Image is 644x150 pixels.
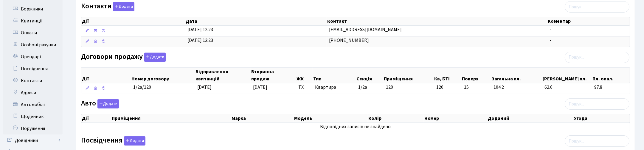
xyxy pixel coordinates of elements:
[253,84,267,91] span: [DATE]
[327,17,547,25] th: Контакт
[329,37,369,44] span: [PHONE_NUMBER]
[131,68,195,83] th: Номер договору
[3,51,63,63] a: Орендарі
[111,1,134,12] a: Додати
[231,114,294,123] th: Марка
[81,53,166,62] label: Договори продажу
[294,114,368,123] th: Модель
[96,98,119,109] a: Додати
[3,3,63,15] a: Боржники
[329,26,402,33] span: [EMAIL_ADDRESS][DOMAIN_NAME]
[436,84,459,91] span: 120
[3,111,63,123] a: Щоденник
[464,84,489,91] span: 15
[124,136,145,146] button: Посвідчення
[81,68,131,83] th: Дії
[81,136,145,146] label: Посвідчення
[383,68,434,83] th: Приміщення
[3,123,63,134] a: Порушення
[3,75,63,87] a: Контакти
[251,68,296,83] th: Вторинна продаж
[97,99,119,108] button: Авто
[81,2,134,11] label: Контакти
[358,84,367,91] span: 1/2а
[315,84,353,91] span: Квартира
[386,84,393,91] span: 120
[81,99,119,108] label: Авто
[547,17,630,25] th: Коментар
[3,39,63,51] a: Особові рахунки
[187,37,213,44] span: [DATE] 12:23
[144,53,166,62] button: Договори продажу
[491,68,542,83] th: Загальна пл.
[3,15,63,27] a: Квитанції
[565,135,629,147] input: Пошук...
[195,68,251,83] th: Відправлення квитанцій
[565,52,629,63] input: Пошук...
[3,87,63,99] a: Адреси
[542,68,592,83] th: [PERSON_NAME] пл.
[487,114,573,123] th: Доданий
[122,135,145,146] a: Додати
[368,114,423,123] th: Колір
[296,68,313,83] th: ЖК
[313,68,356,83] th: Тип
[81,17,185,25] th: Дії
[594,84,627,91] span: 97.8
[185,17,327,25] th: Дата
[461,68,491,83] th: Поверх
[113,2,134,11] button: Контакти
[187,26,213,33] span: [DATE] 12:23
[298,84,310,91] span: ТХ
[434,68,462,83] th: Кв, БТІ
[544,84,589,91] span: 62.6
[494,84,540,91] span: 104.2
[197,84,212,91] span: [DATE]
[3,134,63,146] a: Довідники
[3,99,63,111] a: Автомобілі
[565,1,629,13] input: Пошук...
[565,98,629,110] input: Пошук...
[3,27,63,39] a: Оплати
[356,68,384,83] th: Секція
[573,114,630,123] th: Угода
[550,26,551,33] span: -
[81,114,111,123] th: Дії
[424,114,488,123] th: Номер
[3,63,63,75] a: Посвідчення
[143,51,166,62] a: Додати
[111,114,231,123] th: Приміщення
[133,84,151,91] span: 1/2а/120
[81,123,630,131] td: Відповідних записів не знайдено
[550,37,551,44] span: -
[592,68,630,83] th: Пл. опал.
